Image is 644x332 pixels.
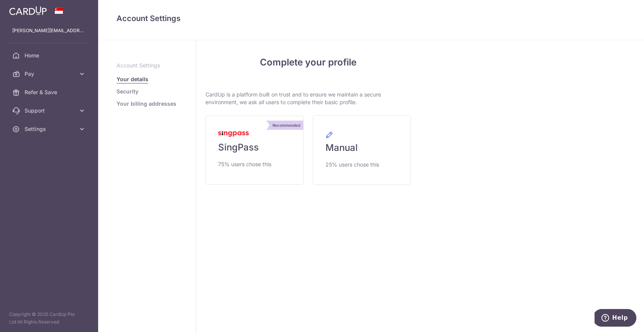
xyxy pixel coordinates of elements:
img: CardUp [9,6,47,15]
span: 75% users chose this [218,160,271,169]
p: Account Settings [117,62,177,69]
span: 25% users chose this [325,160,379,169]
a: Manual 25% users chose this [313,115,411,185]
iframe: Opens a widget where you can find more information [595,309,636,328]
span: Refer & Save [25,88,75,96]
a: Security [117,88,138,95]
img: MyInfoLogo [218,131,249,137]
a: Your details [117,75,148,83]
span: Settings [25,125,75,133]
span: Pay [25,70,75,78]
span: Help [18,5,33,12]
a: Your billing addresses [117,100,176,108]
h4: Complete your profile [205,56,411,69]
div: Recommended [269,121,303,130]
p: [PERSON_NAME][EMAIL_ADDRESS][DOMAIN_NAME] [12,27,86,34]
h4: Account Settings [117,12,626,25]
span: Home [25,52,75,59]
a: Recommended SingPass 75% users chose this [205,116,304,185]
span: Support [25,107,75,114]
span: SingPass [218,141,259,154]
p: CardUp is a platform built on trust and to ensure we maintain a secure environment, we ask all us... [205,91,411,106]
span: Manual [325,142,358,154]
